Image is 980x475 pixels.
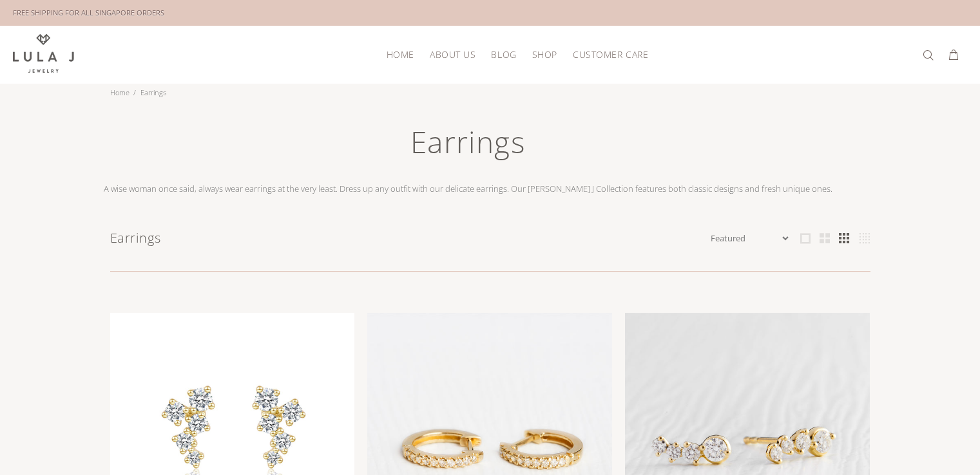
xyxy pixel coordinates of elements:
[573,50,648,59] span: Customer Care
[110,88,130,97] a: Home
[625,428,870,440] a: Ivy Climber earrings
[532,50,557,59] span: Shop
[422,44,483,64] a: About Us
[110,428,355,440] a: Aura Diamond earrings
[387,50,414,59] span: HOME
[491,50,516,59] span: Blog
[430,50,476,59] span: About Us
[565,44,648,64] a: Customer Care
[367,428,612,440] a: Diamond huggies
[13,6,164,20] div: FREE SHIPPING FOR ALL SINGAPORE ORDERS
[104,122,832,172] h1: Earrings
[110,228,708,248] h1: Earrings
[483,44,524,64] a: Blog
[104,182,832,195] p: A wise woman once said, always wear earrings at the very least. Dress up any outfit with our deli...
[379,44,422,64] a: HOME
[133,84,170,102] li: Earrings
[524,44,565,64] a: Shop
